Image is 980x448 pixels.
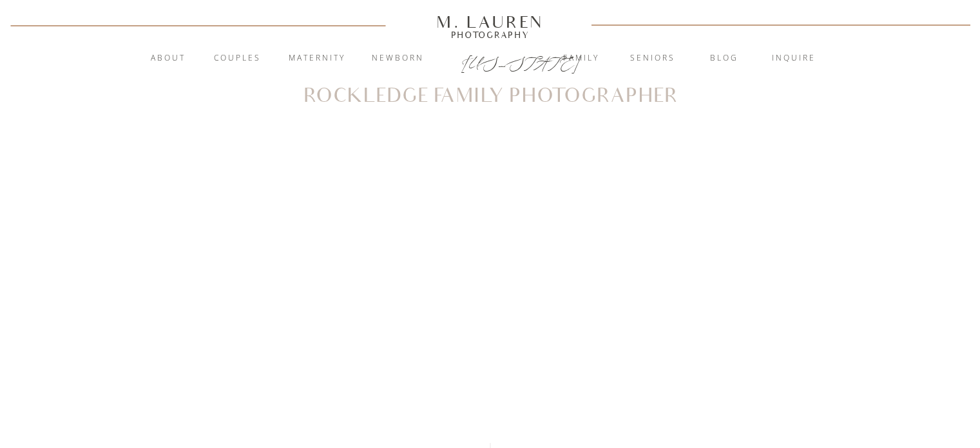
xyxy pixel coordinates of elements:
a: blog [689,52,759,65]
a: [US_STATE] [461,53,520,68]
a: Seniors [618,52,687,65]
a: M. Lauren [398,15,582,29]
a: Newborn [363,52,433,65]
h1: Rockledge Family Photographer [303,87,678,106]
a: Maternity [282,52,352,65]
a: About [144,52,193,65]
a: Photography [431,32,550,38]
a: Couples [203,52,273,65]
a: Family [546,52,616,65]
a: View Gallery [447,427,535,439]
a: inquire [759,52,829,65]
